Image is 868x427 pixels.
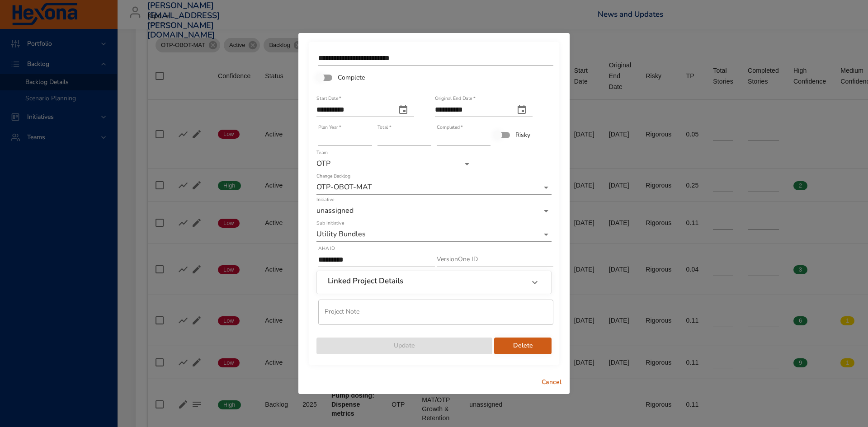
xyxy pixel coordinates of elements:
[392,99,414,121] button: start date
[377,125,391,130] label: Total
[317,271,551,294] div: Linked Project Details
[316,204,552,218] div: unassigned
[316,157,472,171] div: OTP
[316,174,350,178] label: Change Backlog
[541,377,562,388] span: Cancel
[328,277,403,286] h6: Linked Project Details
[316,150,328,155] label: Team
[537,374,566,391] button: Cancel
[316,221,344,225] label: Sub Initiative
[437,125,463,130] label: Completed
[435,96,475,101] label: Original End Date
[318,125,341,130] label: Plan Year
[316,180,552,195] div: OTP-OBOT-MAT
[501,340,544,352] span: Delete
[494,338,552,354] button: Delete
[316,227,552,242] div: Utility Bundles
[316,197,334,202] label: Initiative
[511,99,533,121] button: original end date
[338,73,365,82] span: Complete
[318,246,335,251] label: AHA ID
[316,96,341,101] label: Start Date
[515,130,530,140] span: Risky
